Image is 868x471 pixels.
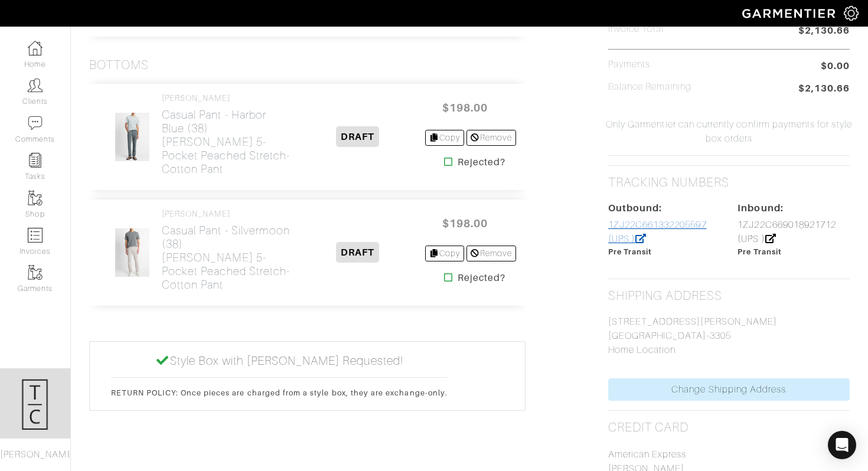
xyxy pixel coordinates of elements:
h2: Tracking numbers [608,175,730,190]
h5: Balance Remaining [608,81,692,93]
img: garmentier-logo-header-white-b43fb05a5012e4ada735d5af1a66efaba907eab6374d6393d1fbf88cb4ef424d.png [736,3,844,24]
img: orders-icon-0abe47150d42831381b5fb84f609e132dff9fe21cb692f30cb5eec754e2cba89.png [28,228,43,243]
img: rgDcf6tdXn9Hs3Uzhhijrar2 [115,112,151,162]
h5: Style Box with [PERSON_NAME] Requested! [111,354,448,368]
h4: [PERSON_NAME] [162,209,291,219]
span: Only Garmentier can currently confirm payments for style box orders [605,117,853,146]
h2: Casual Pant - Silvermoon (38) [PERSON_NAME] 5-Pocket Peached Stretch-Cotton Pant [162,224,291,292]
h3: Bottoms [89,58,149,73]
img: garments-icon-b7da505a4dc4fd61783c78ac3ca0ef83fa9d6f193b1c9dc38574b1d14d53ca28.png [28,191,43,205]
div: Outbound: [608,201,720,215]
a: [PERSON_NAME] Casual Pant - Harbor Blue (38)[PERSON_NAME] 5-Pocket Peached Stretch-Cotton Pant [162,93,291,176]
span: $2,130.66 [798,24,850,40]
h5: Payments [608,59,650,70]
a: 1ZJ22C669018921712 (UPS ) [738,220,836,244]
strong: Rejected? [458,155,505,169]
h2: Credit Card [608,420,689,435]
a: Remove [466,246,515,261]
a: Copy [425,130,465,146]
span: $198.00 [430,95,501,120]
a: Change Shipping Address [608,378,850,401]
a: 1ZJ22C661332205597 (UPS ) [608,220,707,244]
span: $0.00 [821,59,850,73]
h2: Shipping Address [608,289,723,303]
img: JVaiNqcfsCW5HayQouY78dJr [115,228,151,277]
img: reminder-icon-8004d30b9f0a5d33ae49ab947aed9ed385cf756f9e5892f1edd6e32f2345188e.png [28,153,43,168]
span: $198.00 [430,211,501,236]
h5: Invoice Total [608,24,664,35]
span: Pre Transit [608,247,652,256]
span: DRAFT [336,242,379,263]
img: gear-icon-white-bd11855cb880d31180b6d7d6211b90ccbf57a29d726f0c71d8c61bd08dd39cc2.png [844,6,859,21]
span: $2,130.66 [798,81,850,97]
p: RETURN POLICY: Once pieces are charged from a style box, they are exchange-only. [111,387,448,398]
span: DRAFT [336,126,379,147]
a: [PERSON_NAME] Casual Pant - Silvermoon (38)[PERSON_NAME] 5-Pocket Peached Stretch-Cotton Pant [162,209,291,292]
h4: [PERSON_NAME] [162,93,291,103]
p: [STREET_ADDRESS][PERSON_NAME] [GEOGRAPHIC_DATA]-3305 Home Location [608,315,850,357]
div: Inbound: [738,201,850,215]
img: garments-icon-b7da505a4dc4fd61783c78ac3ca0ef83fa9d6f193b1c9dc38574b1d14d53ca28.png [28,265,43,280]
img: clients-icon-6bae9207a08558b7cb47a8932f037763ab4055f8c8b6bfacd5dc20c3e0201464.png [28,78,43,93]
div: Open Intercom Messenger [828,431,856,459]
h2: Casual Pant - Harbor Blue (38) [PERSON_NAME] 5-Pocket Peached Stretch-Cotton Pant [162,108,291,176]
img: comment-icon-a0a6a9ef722e966f86d9cbdc48e553b5cf19dbc54f86b18d962a5391bc8f6eb6.png [28,116,43,130]
a: Copy [425,246,465,261]
strong: Rejected? [458,271,505,285]
img: dashboard-icon-dbcd8f5a0b271acd01030246c82b418ddd0df26cd7fceb0bd07c9910d44c42f6.png [28,41,43,55]
a: Remove [466,130,515,146]
span: Pre Transit [738,247,782,256]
